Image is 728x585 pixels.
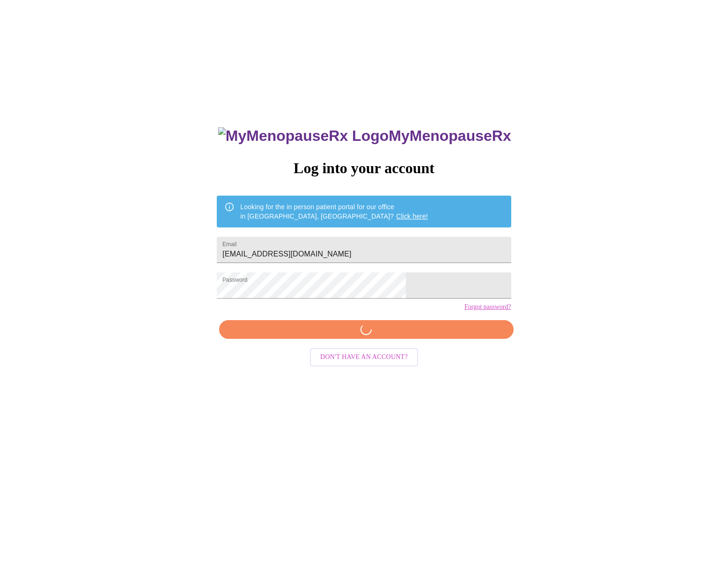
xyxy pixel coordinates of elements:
[320,351,408,363] span: Don't have an account?
[464,303,511,311] a: Forgot password?
[217,160,511,177] h3: Log into your account
[218,127,511,145] h3: MyMenopauseRx
[218,127,389,145] img: MyMenopauseRx Logo
[310,348,418,366] button: Don't have an account?
[396,212,428,220] a: Click here!
[308,352,420,360] a: Don't have an account?
[240,198,428,225] div: Looking for the in person patient portal for our office in [GEOGRAPHIC_DATA], [GEOGRAPHIC_DATA]?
